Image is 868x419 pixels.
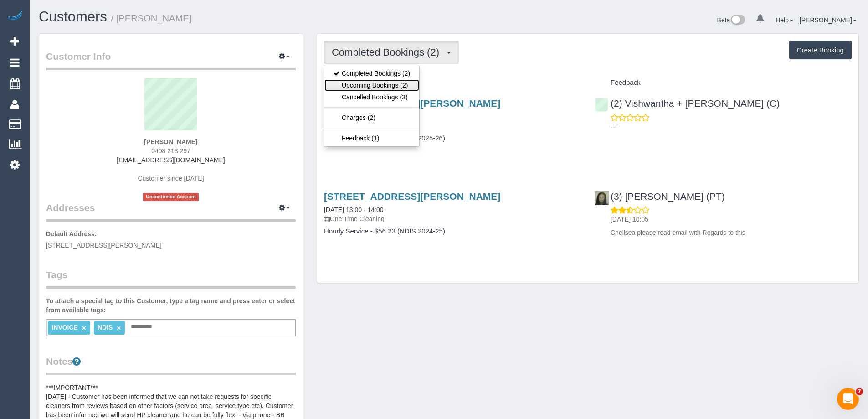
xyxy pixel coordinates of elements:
[324,67,419,79] a: Completed Bookings (2)
[324,112,419,124] a: Charges (2)
[324,91,419,103] a: Cancelled Bookings (3)
[856,388,863,395] span: 7
[117,324,121,332] a: ×
[46,268,296,289] legend: Tags
[324,228,581,235] h4: Hourly Service - $56.23 (NDIS 2024-25)
[117,156,225,164] a: [EMAIL_ADDRESS][DOMAIN_NAME]
[324,191,500,202] a: [STREET_ADDRESS][PERSON_NAME]
[138,175,204,182] span: Customer since [DATE]
[324,41,459,64] button: Completed Bookings (2)
[595,98,780,109] a: (2) Vishwantha + [PERSON_NAME] (C)
[51,324,78,331] span: INVOICE
[717,16,745,24] a: Beta
[324,79,581,87] h4: Service
[595,79,852,87] h4: Feedback
[143,193,199,201] span: Unconfirmed Account
[46,50,296,70] legend: Customer Info
[789,41,852,60] button: Create Booking
[611,215,852,224] p: [DATE] 10:05
[595,191,725,202] a: (3) [PERSON_NAME] (PT)
[39,9,107,25] a: Customers
[144,138,197,145] strong: [PERSON_NAME]
[595,191,609,205] img: (3) Brooke Godsell (PT)
[730,15,745,26] img: New interface
[324,122,581,131] p: One Time Cleaning
[46,242,162,249] span: [STREET_ADDRESS][PERSON_NAME]
[611,122,852,131] p: ---
[151,147,190,155] span: 0408 213 297
[46,296,296,315] label: To attach a special tag to this Customer, type a tag name and press enter or select from availabl...
[324,79,419,91] a: Upcoming Bookings (2)
[111,13,192,23] small: / [PERSON_NAME]
[82,324,86,332] a: ×
[324,132,419,144] a: Feedback (1)
[837,388,859,410] iframe: Intercom live chat
[332,47,444,58] span: Completed Bookings (2)
[98,324,113,331] span: NDIS
[324,206,383,213] a: [DATE] 13:00 - 14:00
[46,355,296,375] legend: Notes
[800,16,857,24] a: [PERSON_NAME]
[5,9,24,22] img: Automaid Logo
[324,214,581,223] p: One Time Cleaning
[611,228,852,237] p: Chellsea please read email with Regards to this
[324,134,581,142] h4: Hourly Service - $58.03 (NDIS 2025-26)
[776,16,793,24] a: Help
[46,229,97,238] label: Default Address:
